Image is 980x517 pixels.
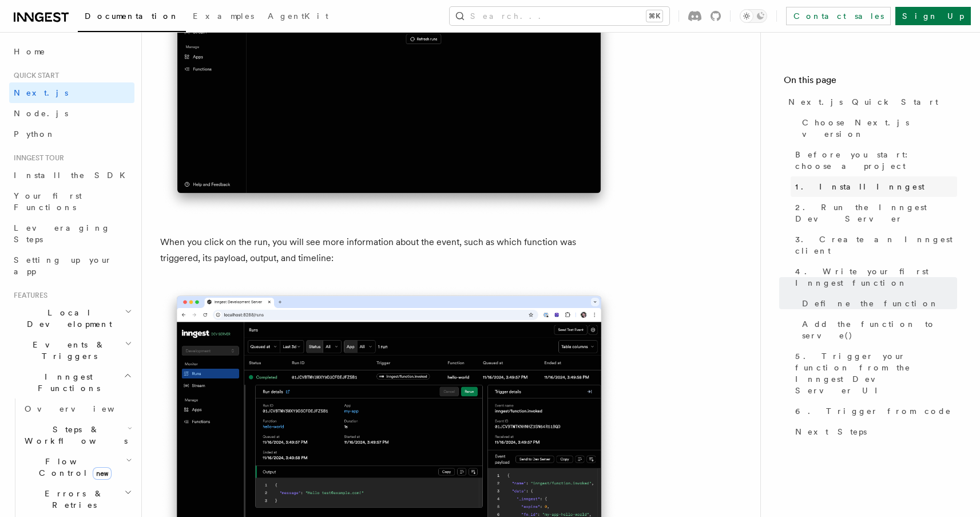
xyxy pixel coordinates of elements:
span: 3. Create an Inngest client [795,234,957,256]
span: Your first Functions [14,191,82,212]
a: Sign Up [895,7,971,25]
kbd: ⌘K [646,10,662,22]
span: Features [9,291,47,300]
span: Setting up your app [14,255,112,276]
a: Documentation [78,3,186,32]
a: Add the function to serve() [798,314,957,346]
span: Flow Control [20,456,126,479]
button: Inngest Functions [9,366,134,398]
span: AgentKit [268,11,328,21]
a: Next.js [9,82,134,103]
a: 2. Run the Inngest Dev Server [791,197,957,229]
span: Local Development [9,307,125,330]
span: 5. Trigger your function from the Inngest Dev Server UI [795,350,957,396]
span: Install the SDK [14,171,132,180]
a: Next.js Quick Start [784,92,957,112]
span: Add the function to serve() [802,318,957,341]
a: 4. Write your first Inngest function [791,261,957,293]
button: Steps & Workflows [20,419,134,451]
button: Errors & Retries [20,483,134,515]
button: Toggle dark mode [740,9,767,23]
a: Leveraging Steps [9,218,134,250]
span: Python [14,129,55,139]
span: new [93,467,112,480]
button: Events & Triggers [9,334,134,366]
a: Define the function [798,293,957,314]
span: Quick start [9,71,59,80]
span: Next.js [14,88,68,97]
span: Inngest Functions [9,371,124,394]
span: Next.js Quick Start [788,96,938,108]
span: Next Steps [795,426,867,437]
button: Search...⌘K [450,7,669,25]
span: Errors & Retries [20,488,124,511]
span: Examples [193,11,254,21]
a: 5. Trigger your function from the Inngest Dev Server UI [791,346,957,401]
a: Choose Next.js version [798,112,957,144]
a: 3. Create an Inngest client [791,229,957,261]
span: Steps & Workflows [20,424,128,447]
a: Your first Functions [9,186,134,218]
a: Install the SDK [9,165,134,186]
a: Overview [20,398,134,419]
p: When you click on the run, you will see more information about the event, such as which function ... [160,234,618,266]
span: 4. Write your first Inngest function [795,266,957,289]
a: Setting up your app [9,250,134,282]
span: 1. Install Inngest [795,181,925,192]
a: Python [9,124,134,144]
span: Leveraging Steps [14,223,110,244]
a: Home [9,41,134,62]
span: Inngest tour [9,153,64,163]
a: Next Steps [791,421,957,442]
button: Local Development [9,302,134,334]
span: Overview [25,404,142,413]
span: Events & Triggers [9,339,125,362]
a: 1. Install Inngest [791,176,957,197]
h4: On this page [784,73,957,92]
a: Before you start: choose a project [791,144,957,176]
span: Define the function [802,298,939,309]
span: 6. Trigger from code [795,405,951,417]
span: Home [14,46,46,57]
span: Choose Next.js version [802,117,957,140]
a: Examples [186,3,261,31]
span: Documentation [85,11,179,21]
a: Contact sales [786,7,891,25]
a: Node.js [9,103,134,124]
button: Flow Controlnew [20,451,134,483]
a: AgentKit [261,3,335,31]
a: 6. Trigger from code [791,401,957,421]
span: Node.js [14,109,68,118]
span: Before you start: choose a project [795,149,957,172]
span: 2. Run the Inngest Dev Server [795,202,957,224]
